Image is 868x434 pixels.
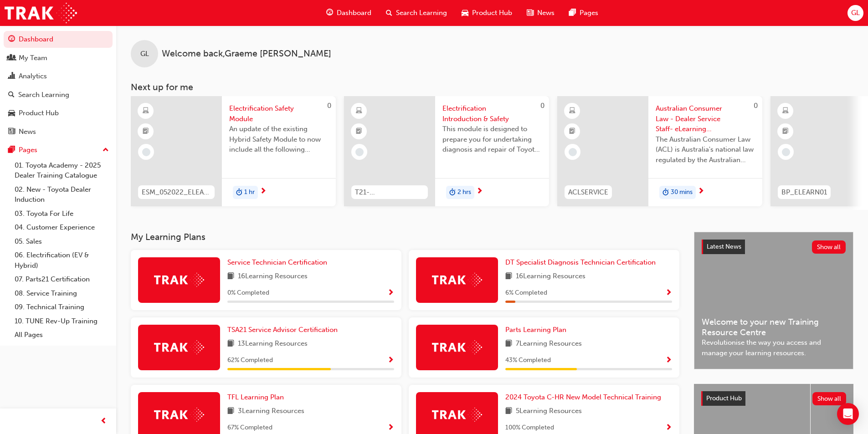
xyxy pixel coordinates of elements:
span: duration-icon [449,187,456,199]
a: search-iconSearch Learning [379,4,454,22]
span: book-icon [505,406,512,417]
img: Trak [432,273,482,287]
span: Latest News [707,243,741,250]
span: learningResourceType_ELEARNING-icon [356,105,362,117]
h3: My Learning Plans [131,232,679,242]
span: 5 Learning Resources [516,406,582,417]
div: Open Intercom Messenger [837,403,859,425]
span: Electrification Introduction & Safety [442,103,542,124]
img: Trak [154,408,204,422]
span: 2024 Toyota C-HR New Model Technical Training [505,393,661,401]
span: news-icon [8,128,15,136]
span: 2 hrs [457,187,471,198]
a: news-iconNews [519,4,562,22]
span: next-icon [260,188,267,196]
span: search-icon [386,7,392,19]
span: book-icon [227,338,234,350]
a: Product HubShow all [701,391,846,406]
span: Dashboard [337,8,371,18]
span: 13 Learning Resources [238,338,308,350]
span: booktick-icon [143,126,149,138]
a: Dashboard [4,31,113,48]
span: 0 [540,102,544,110]
span: GL [140,49,149,59]
span: News [537,8,555,18]
a: 02. New - Toyota Dealer Induction [11,183,113,207]
a: Trak [5,3,77,23]
img: Trak [432,408,482,422]
span: The Australian Consumer Law (ACL) is Australia's national law regulated by the Australian Competi... [656,134,755,165]
span: 0 [327,102,331,110]
span: prev-icon [100,416,107,427]
span: booktick-icon [782,126,789,138]
a: Latest NewsShow allWelcome to your new Training Resource CentreRevolutionise the way you access a... [694,232,853,369]
span: next-icon [476,188,483,196]
span: guage-icon [8,36,15,44]
a: 03. Toyota For Life [11,207,113,221]
a: Analytics [4,68,113,85]
a: guage-iconDashboard [319,4,379,22]
span: Electrification Safety Module [229,103,329,124]
span: BP_ELEARN01 [781,187,827,198]
a: pages-iconPages [562,4,606,22]
a: 0ACLSERVICEAustralian Consumer Law - Dealer Service Staff- eLearning ModuleThe Australian Consume... [557,96,762,206]
span: This module is designed to prepare you for undertaking diagnosis and repair of Toyota & Lexus Ele... [442,124,542,155]
span: 0 % Completed [227,288,269,298]
button: Show Progress [387,287,394,299]
button: Show Progress [665,287,672,299]
span: 6 % Completed [505,288,547,298]
span: 3 Learning Resources [238,406,304,417]
button: Show all [812,240,846,254]
span: news-icon [527,7,534,19]
span: Show Progress [665,289,672,297]
span: Product Hub [472,8,512,18]
span: Show Progress [387,289,394,297]
a: 07. Parts21 Certification [11,272,113,286]
span: TFL Learning Plan [227,393,284,401]
span: Welcome back , Graeme [PERSON_NAME] [162,49,331,59]
span: DT Specialist Diagnosis Technician Certification [505,258,656,266]
a: Product Hub [4,105,113,122]
span: 1 hr [244,187,255,198]
a: Parts Learning Plan [505,325,570,335]
span: ACLSERVICE [568,187,608,198]
button: Pages [4,142,113,158]
span: learningResourceType_ELEARNING-icon [143,105,149,117]
span: Show Progress [665,424,672,432]
span: 100 % Completed [505,423,554,433]
div: Analytics [19,71,47,82]
span: T21-FOD_HVIS_PREREQ [355,187,424,198]
a: 0ESM_052022_ELEARNElectrification Safety ModuleAn update of the existing Hybrid Safety Module to ... [131,96,336,206]
span: GL [851,8,860,18]
span: An update of the existing Hybrid Safety Module to now include all the following electrification v... [229,124,329,155]
button: GL [847,5,863,21]
a: Latest NewsShow all [702,240,846,254]
div: My Team [19,53,47,63]
a: DT Specialist Diagnosis Technician Certification [505,257,659,268]
a: Service Technician Certification [227,257,331,268]
a: Search Learning [4,87,113,103]
a: 2024 Toyota C-HR New Model Technical Training [505,392,665,403]
span: next-icon [698,188,704,196]
span: chart-icon [8,72,15,81]
img: Trak [154,340,204,354]
span: 0 [754,102,758,110]
span: car-icon [462,7,468,19]
button: DashboardMy TeamAnalyticsSearch LearningProduct HubNews [4,29,113,142]
span: Welcome to your new Training Resource Centre [702,317,846,337]
span: book-icon [227,271,234,282]
a: 06. Electrification (EV & Hybrid) [11,248,113,272]
span: Pages [580,8,598,18]
span: car-icon [8,109,15,117]
span: search-icon [8,91,15,99]
span: learningRecordVerb_NONE-icon [142,148,150,156]
span: duration-icon [663,187,669,199]
span: booktick-icon [569,126,575,138]
a: TSA21 Service Advisor Certification [227,325,341,335]
span: Search Learning [396,8,447,18]
span: learningRecordVerb_NONE-icon [569,148,577,156]
a: 01. Toyota Academy - 2025 Dealer Training Catalogue [11,158,113,183]
div: Pages [19,145,37,155]
a: 0T21-FOD_HVIS_PREREQElectrification Introduction & SafetyThis module is designed to prepare you f... [344,96,549,206]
